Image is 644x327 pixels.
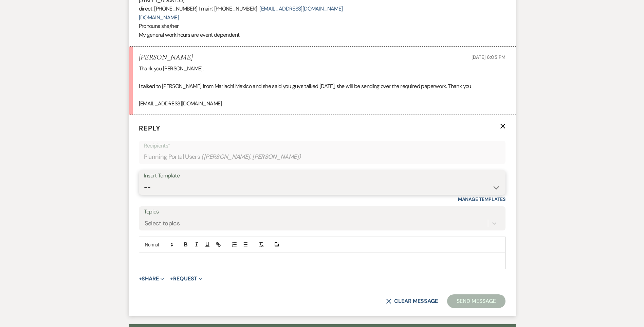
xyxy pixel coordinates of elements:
[139,124,161,133] span: Reply
[139,64,505,73] p: Thank you [PERSON_NAME],
[201,152,301,161] span: ( [PERSON_NAME], [PERSON_NAME] )
[170,276,202,281] button: Request
[170,276,173,281] span: +
[144,150,500,163] div: Planning Portal Users
[139,22,505,31] p: Pronouns she/her
[139,276,142,281] span: +
[386,298,438,304] button: Clear message
[447,294,505,308] button: Send Message
[144,171,500,181] div: Insert Template
[139,53,193,62] h5: [PERSON_NAME]
[139,276,164,281] button: Share
[139,82,505,91] p: I talked to [PERSON_NAME] from Mariachi Mexico and she said you guys talked [DATE], she will be s...
[139,4,505,13] p: direct: [PHONE_NUMBER] I main: [PHONE_NUMBER] |
[472,54,505,60] span: [DATE] 6:05 PM
[458,196,505,202] a: Manage Templates
[139,14,179,21] a: [DOMAIN_NAME]
[139,99,505,108] p: [EMAIL_ADDRESS][DOMAIN_NAME]
[144,141,500,150] p: Recipients*
[259,5,343,12] a: [EMAIL_ADDRESS][DOMAIN_NAME]
[144,207,500,217] label: Topics
[145,219,180,228] div: Select topics
[139,31,505,39] p: My general work hours are event dependent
